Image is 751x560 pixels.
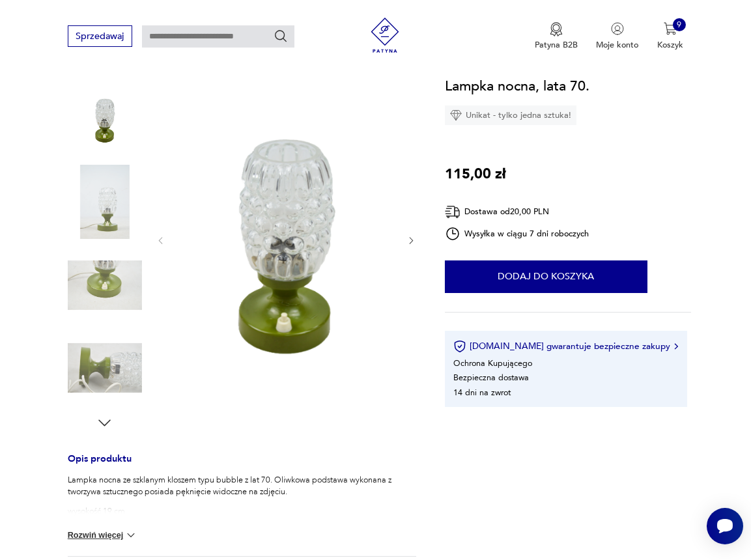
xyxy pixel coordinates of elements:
[596,22,638,51] button: Moje konto
[450,110,462,122] img: Ikona diamentu
[535,22,578,51] a: Ikona medaluPatyna B2B
[596,39,638,51] p: Moje konto
[445,226,589,242] div: Wysyłka w ciągu 7 dni roboczych
[453,357,532,369] li: Ochrona Kupującego
[124,529,137,542] img: chevron down
[68,474,417,497] p: Lampka nocna ze szklanym kloszem typu bubble z lat 70. Oliwkowa podstawa wykonana z tworzywa sztu...
[453,340,678,353] button: [DOMAIN_NAME] gwarantuje bezpieczne zakupy
[664,22,677,35] img: Ikona koszyka
[68,82,142,156] img: Zdjęcie produktu Lampka nocna, lata 70.
[657,39,683,51] p: Koszyk
[673,18,686,31] div: 9
[445,163,506,185] p: 115,00 zł
[445,204,461,220] img: Ikona dostawy
[550,22,563,36] img: Ikona medalu
[453,340,466,353] img: Ikona certyfikatu
[657,22,683,51] button: 9Koszyk
[445,204,589,220] div: Dostawa od 20,00 PLN
[68,505,417,517] p: wysokość 19 cm
[453,372,529,384] li: Bezpieczna dostawa
[596,22,638,51] a: Ikonka użytkownikaMoje konto
[611,22,624,35] img: Ikonka użytkownika
[363,18,407,53] img: Patyna - sklep z meblami i dekoracjami vintage
[68,331,142,405] img: Zdjęcie produktu Lampka nocna, lata 70.
[68,455,417,475] h3: Opis produktu
[674,343,678,350] img: Ikona strzałki w prawo
[177,58,395,422] img: Zdjęcie produktu Lampka nocna, lata 70.
[445,106,576,126] div: Unikat - tylko jedna sztuka!
[68,25,132,47] button: Sprzedawaj
[535,22,578,51] button: Patyna B2B
[68,529,137,542] button: Rozwiń więcej
[445,260,647,293] button: Dodaj do koszyka
[68,248,142,322] img: Zdjęcie produktu Lampka nocna, lata 70.
[453,387,511,399] li: 14 dni na zwrot
[68,33,132,41] a: Sprzedawaj
[68,165,142,239] img: Zdjęcie produktu Lampka nocna, lata 70.
[274,29,288,43] button: Szukaj
[445,75,589,97] h1: Lampka nocna, lata 70.
[707,508,743,544] iframe: Smartsupp widget button
[535,39,578,51] p: Patyna B2B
